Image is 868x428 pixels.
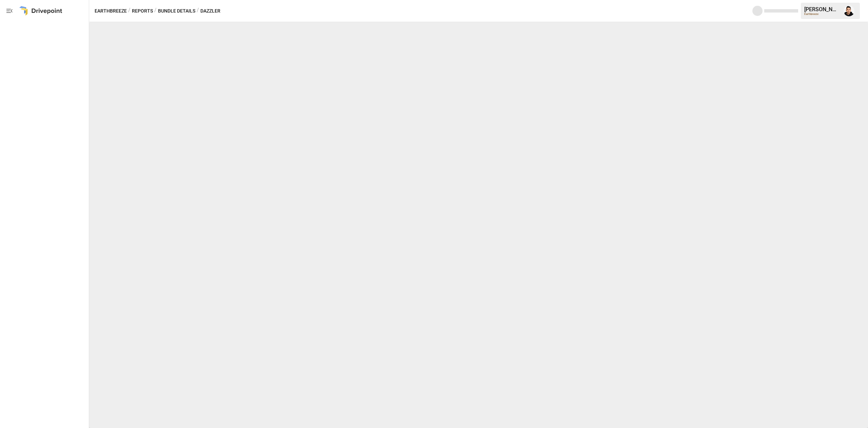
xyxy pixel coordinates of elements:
[804,6,840,13] div: [PERSON_NAME]
[128,7,131,15] div: /
[95,7,127,15] button: Earthbreeze
[197,7,199,15] div: /
[154,7,157,15] div: /
[132,7,153,15] button: Reports
[844,5,854,16] img: Francisco Sanchez
[158,7,195,15] button: Bundle Details
[840,1,859,20] button: Francisco Sanchez
[804,13,840,16] div: Earthbreeze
